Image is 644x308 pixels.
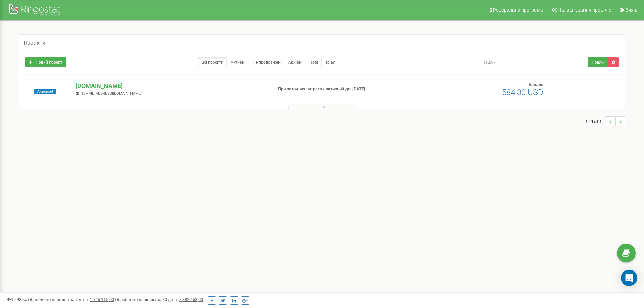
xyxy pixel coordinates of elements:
span: Оброблено дзвінків за 7 днів : [28,297,114,302]
button: Пошук [588,57,608,67]
input: Пошук [478,57,588,67]
span: 584,30 USD [502,88,543,97]
a: Тріал [321,57,339,67]
span: Активний [34,89,56,94]
span: Налаштування профілю [558,7,611,13]
a: Архівні [285,57,306,67]
h5: Проєкти [24,40,45,46]
span: [EMAIL_ADDRESS][DOMAIN_NAME] [82,91,142,96]
div: Open Intercom Messenger [621,270,637,286]
u: 1 745 115,00 [90,297,114,302]
span: 1 - 1 of 1 [585,116,605,126]
p: [DOMAIN_NAME] [76,81,267,90]
u: 7 382 453,00 [179,297,203,302]
p: При поточних витратах активний до: [DATE] [278,86,419,92]
span: Вихід [625,7,637,13]
span: 99,989% [7,297,27,302]
span: Реферальна програма [493,7,543,13]
span: Оброблено дзвінків за 30 днів : [115,297,203,302]
a: Активні [227,57,249,67]
span: Баланс [529,82,543,87]
a: Не продовжені [249,57,285,67]
a: Новий проєкт [25,57,66,67]
a: Нові [306,57,322,67]
nav: ... [585,110,625,133]
a: Всі проєкти [198,57,227,67]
